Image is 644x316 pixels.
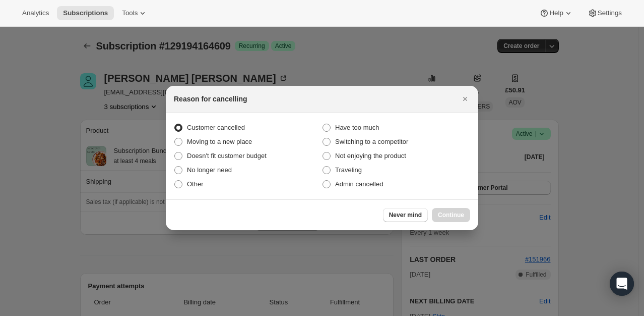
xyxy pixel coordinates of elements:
span: Other [187,180,204,188]
span: Have too much [335,124,379,131]
button: Analytics [16,6,55,20]
span: Not enjoying the product [335,152,406,160]
button: Subscriptions [57,6,114,20]
span: Customer cancelled [187,124,245,131]
button: Help [533,6,579,20]
span: Traveling [335,166,362,174]
span: Never mind [389,211,422,219]
span: Subscriptions [63,9,108,17]
span: Doesn't fit customer budget [187,152,267,160]
div: Open Intercom Messenger [610,272,634,296]
span: Admin cancelled [335,180,383,188]
span: Settings [598,9,622,17]
button: Tools [116,6,154,20]
span: No longer need [187,166,232,174]
span: Moving to a new place [187,138,252,145]
button: Never mind [383,208,428,222]
h2: Reason for cancelling [174,94,247,104]
span: Help [549,9,563,17]
span: Analytics [22,9,49,17]
span: Tools [122,9,138,17]
button: Close [458,92,472,106]
button: Settings [582,6,628,20]
span: Switching to a competitor [335,138,408,145]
